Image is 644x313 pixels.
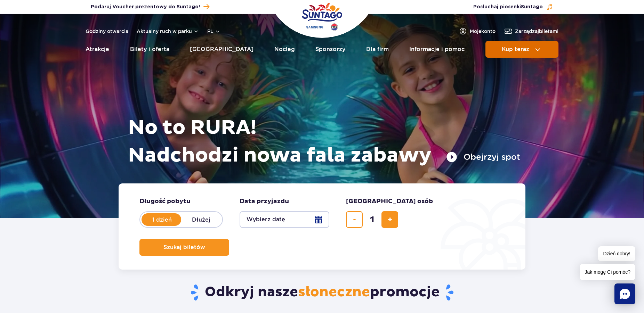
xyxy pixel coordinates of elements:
a: Mojekonto [459,27,496,35]
button: dodaj bilet [381,211,398,228]
a: Podaruj Voucher prezentowy do Suntago! [91,2,209,11]
span: Posłuchaj piosenki [473,3,543,10]
h1: No to RURA! Nadchodzi nowa fala zabawy [128,114,520,170]
a: Zarządzajbiletami [504,27,558,35]
span: Suntago [521,5,543,9]
a: Informacje i pomoc [409,41,465,58]
button: Wybierz datę [240,211,329,228]
button: Posłuchaj piosenkiSuntago [473,3,553,10]
span: Kup teraz [502,46,529,52]
a: Nocleg [274,41,295,58]
button: Obejrzyj spot [446,151,520,163]
div: Chat [614,283,635,304]
button: Kup teraz [485,41,558,58]
span: Data przyjazdu [240,197,289,206]
label: 1 dzień [142,212,182,227]
span: Długość pobytu [139,197,191,206]
a: Sponsorzy [315,41,345,58]
a: Bilety i oferta [130,41,169,58]
button: pl [207,28,220,35]
span: Podaruj Voucher prezentowy do Suntago! [91,3,200,10]
a: Atrakcje [86,41,109,58]
span: słoneczne [298,283,370,301]
button: Aktualny ruch w parku [137,28,199,34]
button: usuń bilet [346,211,363,228]
a: Godziny otwarcia [86,28,128,35]
span: Moje konto [470,28,496,35]
span: Szukaj biletów [163,244,205,250]
h2: Odkryj nasze promocje [119,283,526,302]
span: Jak mogę Ci pomóc? [580,264,635,280]
span: [GEOGRAPHIC_DATA] osób [346,197,433,206]
span: Zarządzaj biletami [515,28,558,35]
span: Dzień dobry! [598,246,635,261]
button: Szukaj biletów [139,239,229,256]
label: Dłużej [181,212,221,227]
a: Dla firm [366,41,389,58]
a: [GEOGRAPHIC_DATA] [190,41,253,58]
form: Planowanie wizyty w Park of Poland [119,183,525,270]
input: liczba biletów [364,211,380,228]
